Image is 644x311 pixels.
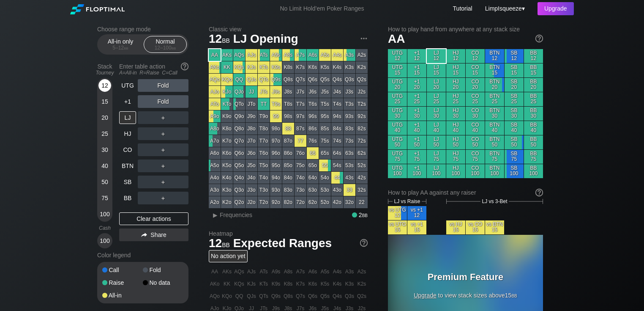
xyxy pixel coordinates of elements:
div: Q2o [233,196,245,208]
div: A3s [344,49,355,61]
div: AKs [221,49,233,61]
div: LJ 20 [427,78,446,92]
div: J8o [246,123,257,135]
div: 53s [344,160,355,171]
div: Q4o [233,172,245,184]
div: +1 30 [407,107,426,121]
div: QQ [233,74,245,85]
div: A=All-in R=Raise C=Call [119,70,188,76]
div: 53o [319,184,331,196]
div: Q6s [307,74,319,85]
div: 87s [295,123,306,135]
div: SB 40 [505,121,524,135]
div: UTG 25 [388,92,407,106]
div: BTN 75 [485,150,504,164]
div: 25 [98,127,111,140]
div: 96o [270,147,282,159]
div: 92s [356,110,368,122]
div: Tourney [94,70,116,76]
img: Floptimal logo [70,4,124,14]
div: LJ 15 [427,63,446,77]
div: LJ 50 [427,135,446,149]
div: 64o [307,172,319,184]
div: TT [258,98,270,110]
div: No Limit Hold’em Poker Ranges [267,5,377,14]
div: AQs [233,49,245,61]
a: Tutorial [453,5,472,12]
div: T9s [270,98,282,110]
div: LJ 25 [427,92,446,106]
div: ＋ [138,111,188,124]
div: SB 20 [505,78,524,92]
div: +1 40 [407,121,426,135]
div: 12 [98,79,111,92]
div: 87o [282,135,294,147]
div: HJ 15 [446,63,465,77]
div: K3s [344,61,355,73]
div: T2s [356,98,368,110]
div: J7o [246,135,257,147]
div: BB 25 [524,92,543,106]
div: J9s [270,86,282,98]
div: Stack [94,60,116,79]
img: help.32db89a4.svg [180,62,189,71]
div: 73o [295,184,306,196]
span: bb [222,35,230,44]
div: A6o [209,147,221,159]
div: T8s [282,98,294,110]
div: Fold [138,95,188,108]
span: LimpIsqueeze [485,5,522,12]
div: K3o [221,184,233,196]
div: J6o [246,147,257,159]
div: Q9o [233,110,245,122]
div: BB 40 [524,121,543,135]
div: AJs [246,49,257,61]
div: T7s [295,98,306,110]
div: HJ 30 [446,107,465,121]
div: AJo [209,86,221,98]
div: 84o [282,172,294,184]
div: Normal [146,36,185,52]
div: CO 25 [466,92,485,106]
div: LJ 40 [427,121,446,135]
div: Q9s [270,74,282,85]
span: 12 [207,33,231,47]
div: ＋ [138,160,188,172]
div: J2s [356,86,368,98]
div: HJ 50 [446,135,465,149]
div: 83o [282,184,294,196]
div: 40 [98,160,111,172]
div: BB 30 [524,107,543,121]
div: J4o [246,172,257,184]
div: BTN 40 [485,121,504,135]
div: UTG 15 [388,63,407,77]
div: T4s [331,98,343,110]
div: 97s [295,110,306,122]
div: 86s [307,123,319,135]
div: UTG 12 [388,49,407,63]
div: T3o [258,184,270,196]
div: 12 – 100 [147,45,183,51]
div: 73s [344,135,355,147]
div: Call [102,267,143,273]
div: T6o [258,147,270,159]
img: help.32db89a4.svg [359,238,368,248]
div: Q8s [282,74,294,85]
div: A6s [307,49,319,61]
div: CO 15 [466,63,485,77]
div: SB 25 [505,92,524,106]
div: 44 [331,172,343,184]
div: UTG 50 [388,135,407,149]
div: 33 [344,184,355,196]
div: 76o [295,147,306,159]
div: 43o [331,184,343,196]
div: K6s [307,61,319,73]
div: A9s [270,49,282,61]
div: A8o [209,123,221,135]
div: QTs [258,74,270,85]
div: BB 20 [524,78,543,92]
div: A8s [282,49,294,61]
div: HJ 100 [446,164,465,178]
div: 65o [307,160,319,171]
div: A4s [331,49,343,61]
